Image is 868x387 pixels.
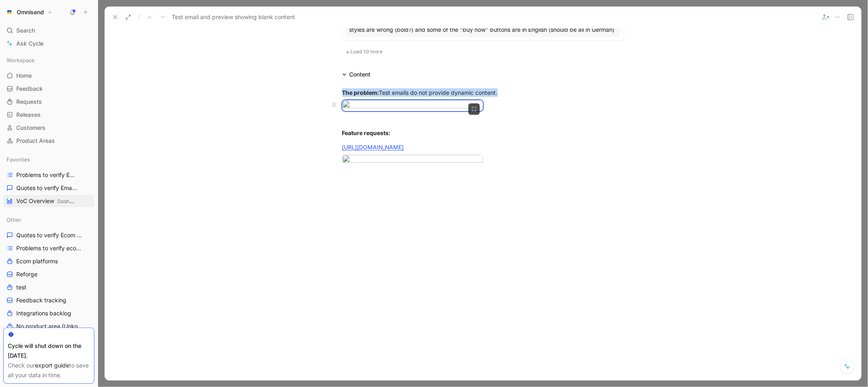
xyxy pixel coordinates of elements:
[342,129,391,136] strong: Feature requests:
[342,89,379,96] strong: The problem:
[350,70,371,79] div: Content
[8,361,90,380] div: Check our to save all your data in time.
[57,198,85,204] span: Dashboards
[16,171,78,179] span: Problems to verify Email Builder
[3,122,94,134] a: Customers
[3,169,94,181] a: Problems to verify Email Builder
[16,231,85,239] span: Quotes to verify Ecom platforms
[342,88,624,97] div: Test emails do not provide dynamic content.
[3,214,94,226] div: Other
[16,184,77,192] span: Quotes to verify Email builder
[342,144,404,151] a: [URL][DOMAIN_NAME]
[16,124,46,132] span: Customers
[16,244,85,252] span: Problems to verify ecom platforms
[16,39,44,48] span: Ask Cycle
[16,283,26,291] span: test
[7,56,35,64] span: Workspace
[3,229,94,241] a: Quotes to verify Ecom platforms
[3,83,94,95] a: Feedback
[16,98,42,106] span: Requests
[16,309,71,317] span: Integrations backlog
[35,362,69,369] a: export guide
[17,9,44,16] h1: Omnisend
[16,137,55,145] span: Product Areas
[339,70,374,79] div: Content
[16,257,58,265] span: Ecom platforms
[3,37,94,50] a: Ask Cycle
[3,24,94,37] div: Search
[172,12,295,22] span: Test email and preview showing blank content
[8,341,90,361] div: Cycle will shut down on the [DATE].
[3,96,94,108] a: Requests
[3,281,94,293] a: test
[16,197,76,206] span: VoC Overview
[3,109,94,121] a: Releases
[3,195,94,207] a: VoC OverviewDashboards
[3,294,94,306] a: Feedback tracking
[3,268,94,280] a: Reforge
[7,155,30,164] span: Favorites
[16,296,66,304] span: Feedback tracking
[16,26,35,35] span: Search
[3,320,94,332] a: No product area (Unknowns)
[16,72,32,80] span: Home
[342,47,386,57] button: Load 10 more
[3,242,94,254] a: Problems to verify ecom platforms
[351,48,383,55] span: Load 10 more
[3,153,94,166] div: Favorites
[3,70,94,82] a: Home
[342,155,483,166] img: image.png
[7,216,21,224] span: Other
[3,307,94,319] a: Integrations backlog
[16,111,41,119] span: Releases
[3,182,94,194] a: Quotes to verify Email builder
[342,100,483,111] img: image.png
[3,255,94,267] a: Ecom platforms
[16,322,84,330] span: No product area (Unknowns)
[16,85,43,93] span: Feedback
[3,135,94,147] a: Product Areas
[16,270,37,278] span: Reforge
[3,7,55,18] button: OmnisendOmnisend
[5,8,13,16] img: Omnisend
[3,54,94,66] div: Workspace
